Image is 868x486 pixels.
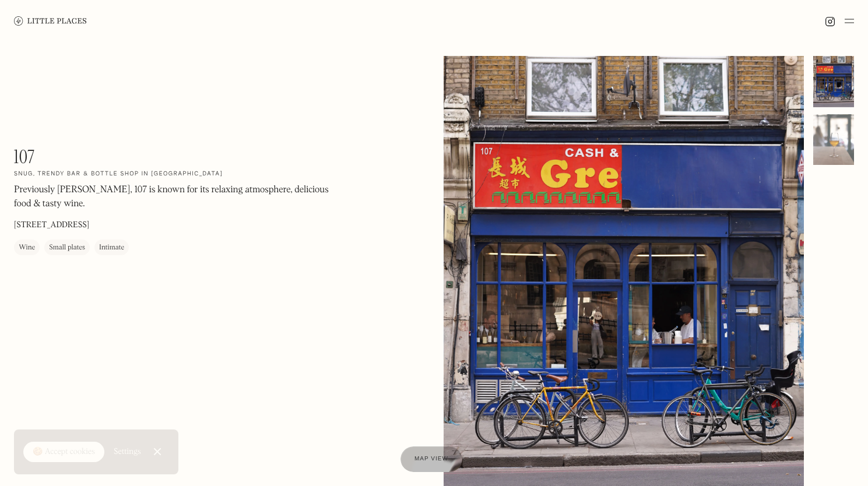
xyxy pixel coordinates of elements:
div: 🍪 Accept cookies [33,446,95,458]
p: Previously [PERSON_NAME], 107 is known for its relaxing atmosphere, delicious food & tasty wine. [14,184,329,212]
a: Settings [114,439,141,465]
a: Map view [400,446,462,472]
h2: Snug, trendy bar & bottle shop in [GEOGRAPHIC_DATA] [14,171,223,179]
p: [STREET_ADDRESS] [14,220,89,232]
a: Close Cookie Popup [146,440,169,463]
div: Intimate [99,242,124,254]
div: Wine [19,242,35,254]
div: Settings [114,448,141,456]
span: Map view [414,456,448,462]
a: 🍪 Accept cookies [23,442,104,463]
h1: 107 [14,146,34,168]
div: Small plates [49,242,85,254]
